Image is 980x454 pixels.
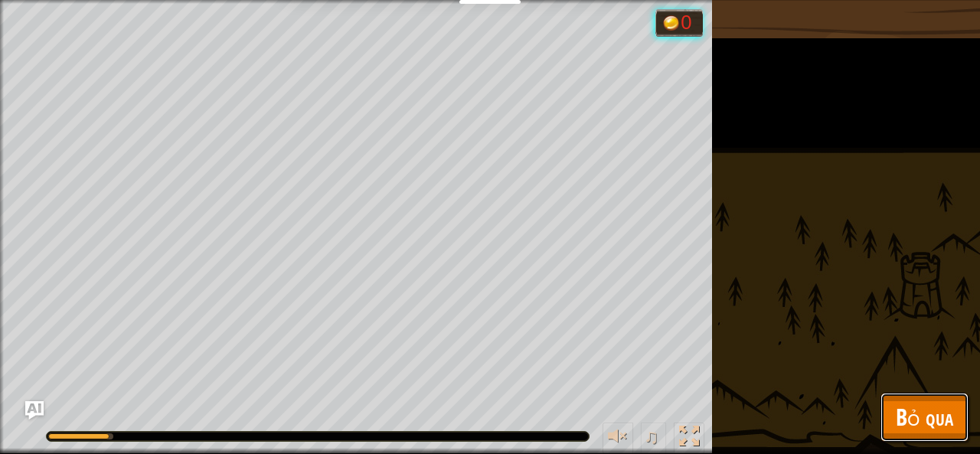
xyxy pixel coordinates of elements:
button: Tùy chỉnh âm lượng [603,423,633,454]
button: Bỏ qua [880,393,969,442]
span: ♫ [644,425,659,448]
button: Ask AI [25,401,44,420]
div: Team 'humans' has 0 gold. [655,9,704,37]
button: Bật tắt chế độ toàn màn hình [674,423,704,454]
button: ♫ [641,423,667,454]
span: Bỏ qua [896,401,953,433]
div: 0 [681,13,696,33]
